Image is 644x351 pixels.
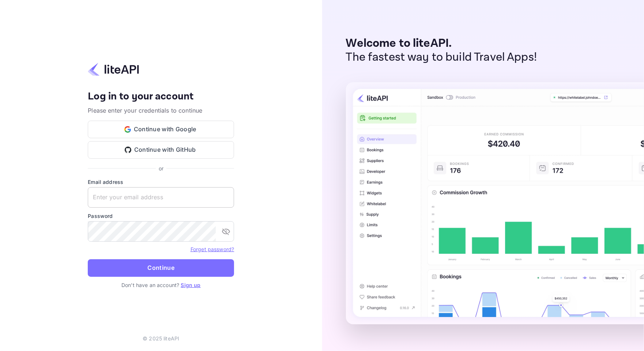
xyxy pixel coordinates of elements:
p: or [159,165,163,172]
label: Password [88,212,234,220]
button: Continue [88,259,234,277]
a: Sign up [181,282,200,288]
p: Welcome to liteAPI. [346,37,537,50]
p: © 2025 liteAPI [143,335,179,342]
img: liteapi [88,62,139,76]
button: toggle password visibility [219,224,233,239]
p: Don't have an account? [88,281,234,289]
a: Forget password? [191,245,234,253]
button: Continue with GitHub [88,141,234,159]
p: Please enter your credentials to continue [88,106,234,115]
a: Forget password? [191,246,234,252]
p: The fastest way to build Travel Apps! [346,50,537,64]
input: Enter your email address [88,187,234,208]
h4: Log in to your account [88,90,234,103]
label: Email address [88,178,234,186]
button: Continue with Google [88,121,234,138]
